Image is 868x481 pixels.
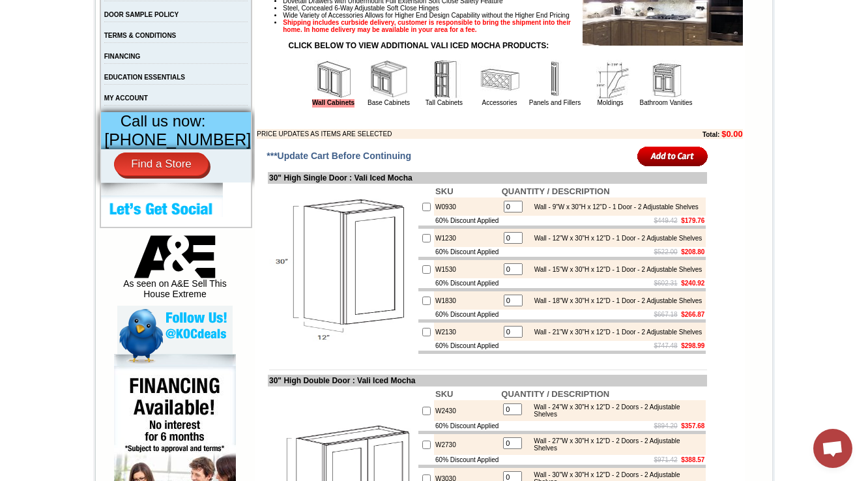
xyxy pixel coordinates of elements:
[654,248,678,255] s: $522.00
[434,216,500,226] td: 60% Discount Applied
[222,36,224,37] img: spacer.gif
[268,172,707,184] td: 30" High Single Door : Vali Iced Mocha
[425,60,464,99] img: Tall Cabinets
[681,311,704,318] b: $266.87
[654,422,678,430] s: $894.20
[434,197,500,216] td: W0930
[121,112,206,130] span: Call us now:
[654,456,678,463] s: $971.42
[721,129,743,139] b: $0.00
[536,60,575,99] img: Panels and Fillers
[33,36,35,37] img: spacer.gif
[527,437,702,452] div: Wall - 27"W x 30"H x 12"D - 2 Doors - 2 Adjustable Shelves
[501,389,609,399] b: QUANTITY / DESCRIPTION
[528,266,702,273] div: Wall - 15"W x 30"H x 12"D - 1 Door - 2 Adjustable Shelves
[224,59,257,72] td: Bellmonte Maple
[368,99,410,106] a: Base Cabinets
[186,36,188,37] img: spacer.gif
[527,403,702,418] div: Wall - 24"W x 30"H x 12"D - 2 Doors - 2 Adjustable Shelves
[434,323,500,341] td: W2130
[312,99,354,108] a: Wall Cabinets
[681,342,704,349] b: $298.99
[435,186,453,196] b: SKU
[646,60,686,99] img: Bathroom Vanities
[654,311,678,318] s: $667.18
[654,280,678,287] s: $602.31
[435,389,453,399] b: SKU
[104,130,251,149] span: [PHONE_NUMBER]
[597,99,623,106] a: Moldings
[283,19,571,33] strong: Shipping includes curbside delivery, customer is responsible to bring the shipment into their hom...
[434,421,500,431] td: 60% Discount Applied
[681,248,704,255] b: $208.80
[104,74,185,81] a: EDUCATION ESSENTIALS
[104,95,148,102] a: MY ACCOUNT
[35,59,68,72] td: Alabaster Shaker
[110,36,112,37] img: spacer.gif
[151,36,153,37] img: spacer.gif
[114,153,209,176] a: Find a Store
[434,291,500,310] td: W1830
[426,99,463,106] a: Tall Cabinets
[528,297,702,304] div: Wall - 18"W x 30"H x 12"D - 1 Door - 2 Adjustable Shelves
[528,328,702,336] div: Wall - 21"W x 30"H x 12"D - 1 Door - 2 Adjustable Shelves
[434,260,500,278] td: W1530
[15,5,106,12] b: Price Sheet View in PDF Format
[434,229,500,247] td: W1230
[434,310,500,319] td: 60% Discount Applied
[104,11,179,18] a: DOOR SAMPLE POLICY
[482,99,517,106] a: Accessories
[15,2,106,13] a: Price Sheet View in PDF Format
[434,247,500,257] td: 60% Discount Applied
[269,196,416,343] img: 30'' High Single Door
[283,5,439,12] span: Steel, Concealed 6-Way Adjustable Soft Close Hinges
[153,59,186,72] td: Baycreek Gray
[591,60,630,99] img: Moldings
[637,145,708,167] input: Add to Cart
[434,400,500,421] td: W2430
[112,59,152,74] td: [PERSON_NAME] White Shaker
[104,53,141,60] a: FINANCING
[267,151,411,161] span: ***Update Cart Before Continuing
[188,59,222,74] td: Beachwood Oak Shaker
[314,60,353,99] img: Wall Cabinets
[702,131,719,138] b: Total:
[434,434,500,455] td: W2730
[434,341,500,351] td: 60% Discount Applied
[502,186,610,196] b: QUANTITY / DESCRIPTION
[681,422,704,430] b: $357.68
[117,235,233,306] div: As seen on A&E Sell This House Extreme
[68,36,70,37] img: spacer.gif
[283,12,569,19] span: Wide Variety of Accessories Allows for Higher End Design Capability without the Higher End Pricing
[369,60,409,99] img: Base Cabinets
[2,3,12,14] img: pdf.png
[70,59,110,74] td: [PERSON_NAME] Yellow Walnut
[681,280,704,287] b: $240.92
[528,235,702,242] div: Wall - 12"W x 30"H x 12"D - 1 Door - 2 Adjustable Shelves
[289,41,549,50] strong: CLICK BELOW TO VIEW ADDITIONAL VALI ICED MOCHA PRODUCTS:
[104,32,177,39] a: TERMS & CONDITIONS
[529,99,581,106] a: Panels and Fillers
[681,456,704,463] b: $388.57
[813,429,852,468] div: Open chat
[528,203,699,211] div: Wall - 9"W x 30"H x 12"D - 1 Door - 2 Adjustable Shelves
[654,342,678,349] s: $747.48
[681,217,704,224] b: $179.76
[257,129,631,139] td: PRICE UPDATES AS ITEMS ARE SELECTED
[434,278,500,288] td: 60% Discount Applied
[434,455,500,465] td: 60% Discount Applied
[654,217,678,224] s: $449.42
[480,60,519,99] img: Accessories
[640,99,693,106] a: Bathroom Vanities
[268,375,707,386] td: 30" High Double Door : Vali Iced Mocha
